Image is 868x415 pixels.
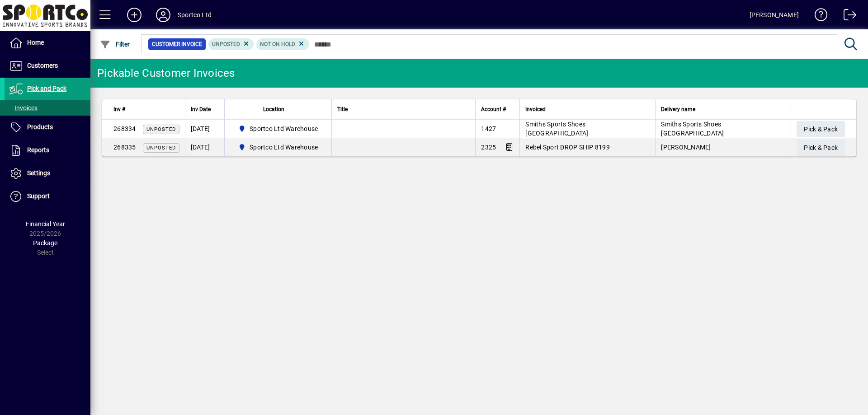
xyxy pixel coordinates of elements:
[185,138,224,156] td: [DATE]
[191,104,219,114] div: Inv Date
[178,8,212,22] div: Sportco Ltd
[525,121,588,137] span: Smiths Sports Shoes [GEOGRAPHIC_DATA]
[120,7,149,23] button: Add
[337,104,470,114] div: Title
[5,139,90,162] a: Reports
[146,126,176,132] span: Unposted
[208,38,254,50] mat-chip: Customer Invoice Status: Unposted
[837,2,857,31] a: Logout
[260,41,295,47] span: Not On Hold
[191,104,211,114] span: Inv Date
[113,104,125,114] span: Inv #
[212,41,240,47] span: Unposted
[263,104,284,114] span: Location
[5,100,90,116] a: Invoices
[97,66,235,80] div: Pickable Customer Invoices
[481,104,514,114] div: Account #
[661,104,785,114] div: Delivery name
[525,104,650,114] div: Invoiced
[5,162,90,185] a: Settings
[5,55,90,77] a: Customers
[250,124,318,133] span: Sportco Ltd Warehouse
[525,144,610,151] span: Rebel Sport DROP SHIP 8199
[481,125,496,132] span: 1427
[525,104,546,114] span: Invoiced
[804,122,838,137] span: Pick & Pack
[9,104,38,112] span: Invoices
[804,140,838,155] span: Pick & Pack
[256,38,309,50] mat-chip: Hold Status: Not On Hold
[152,40,202,49] span: Customer Invoice
[98,36,132,52] button: Filter
[661,104,695,114] span: Delivery name
[113,144,136,151] span: 268335
[146,145,176,151] span: Unposted
[230,104,326,114] div: Location
[5,185,90,208] a: Support
[235,142,322,153] span: Sportco Ltd Warehouse
[481,104,506,114] span: Account #
[250,143,318,152] span: Sportco Ltd Warehouse
[100,41,130,48] span: Filter
[481,144,496,151] span: 2325
[27,192,50,200] span: Support
[26,220,65,228] span: Financial Year
[808,2,828,31] a: Knowledge Base
[661,121,724,137] span: Smiths Sports Shoes [GEOGRAPHIC_DATA]
[185,120,224,138] td: [DATE]
[27,39,44,46] span: Home
[27,62,58,69] span: Customers
[797,140,845,156] button: Pick & Pack
[235,123,322,134] span: Sportco Ltd Warehouse
[337,104,348,114] span: Title
[750,8,799,22] div: [PERSON_NAME]
[149,7,178,23] button: Profile
[27,123,53,131] span: Products
[5,32,90,54] a: Home
[113,104,179,114] div: Inv #
[27,146,49,154] span: Reports
[27,169,50,177] span: Settings
[661,144,711,151] span: [PERSON_NAME]
[5,116,90,139] a: Products
[27,85,66,92] span: Pick and Pack
[113,125,136,132] span: 268334
[33,239,57,247] span: Package
[797,121,845,137] button: Pick & Pack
